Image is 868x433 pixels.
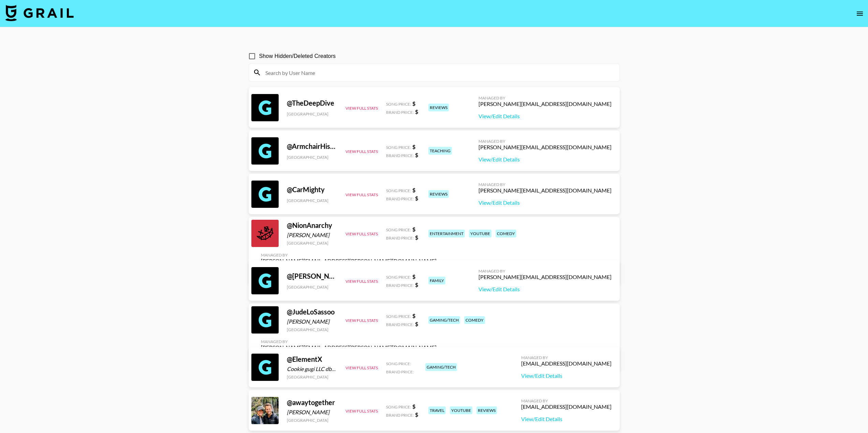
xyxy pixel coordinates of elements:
div: gaming/tech [428,316,460,324]
div: comedy [464,316,485,324]
span: Brand Price: [386,369,414,374]
div: [EMAIL_ADDRESS][DOMAIN_NAME] [521,403,612,410]
strong: $ [415,152,418,158]
button: View Full Stats [345,408,378,414]
strong: $ [412,312,415,319]
button: View Full Stats [345,279,378,284]
strong: $ [415,195,418,201]
strong: $ [412,187,415,193]
div: Managed By [521,355,612,360]
div: [GEOGRAPHIC_DATA] [287,198,337,203]
div: Managed By [479,182,612,187]
div: @ ElementX [287,355,337,364]
div: Managed By [261,339,437,344]
div: @ awaytogether [287,398,337,407]
div: @ NionAnarchy [287,221,337,230]
div: [GEOGRAPHIC_DATA] [287,418,337,423]
div: @ TheDeepDive [287,99,337,107]
div: Managed By [521,398,612,403]
button: open drawer [853,7,867,20]
div: [GEOGRAPHIC_DATA] [287,284,337,290]
div: [GEOGRAPHIC_DATA] [287,374,337,380]
div: [PERSON_NAME] [287,409,337,416]
button: View Full Stats [345,106,378,111]
div: [PERSON_NAME][EMAIL_ADDRESS][DOMAIN_NAME] [479,100,612,107]
strong: $ [412,273,415,280]
span: Song Price: [386,188,411,193]
div: [PERSON_NAME] [287,232,337,238]
span: Brand Price: [386,196,414,201]
span: Song Price: [386,102,411,107]
a: View/Edit Details [479,156,612,163]
div: teaching [428,147,452,155]
span: Song Price: [386,361,411,366]
div: reviews [428,104,449,111]
a: View/Edit Details [479,199,612,206]
div: @ JudeLoSassoo [287,308,337,316]
span: Brand Price: [386,322,414,327]
div: gaming/tech [425,363,457,371]
div: [PERSON_NAME][EMAIL_ADDRESS][DOMAIN_NAME] [479,274,612,280]
div: entertainment [428,230,465,237]
span: Brand Price: [386,413,414,418]
div: [PERSON_NAME][EMAIL_ADDRESS][DOMAIN_NAME] [479,187,612,194]
div: Managed By [479,139,612,144]
strong: $ [412,100,415,107]
div: Cookie gugi LLC dba Element X [287,366,337,372]
strong: $ [415,108,418,115]
span: Brand Price: [386,235,414,241]
div: [EMAIL_ADDRESS][DOMAIN_NAME] [521,360,612,367]
div: @ CarMighty [287,185,337,194]
span: Song Price: [386,227,411,232]
span: Brand Price: [386,153,414,158]
span: Song Price: [386,275,411,280]
input: Search by User Name [261,67,615,78]
a: View/Edit Details [479,113,612,120]
div: @ [PERSON_NAME] [287,272,337,280]
div: [GEOGRAPHIC_DATA] [287,111,337,117]
div: travel [428,406,446,414]
strong: $ [412,226,415,232]
strong: $ [415,281,418,288]
div: youtube [469,230,491,237]
a: View/Edit Details [521,372,612,379]
div: @ ArmchairHistorian [287,142,337,151]
span: Show Hidden/Deleted Creators [259,52,336,60]
a: View/Edit Details [521,416,612,422]
div: reviews [476,406,497,414]
button: View Full Stats [345,231,378,236]
strong: $ [412,143,415,150]
strong: $ [412,403,415,409]
strong: $ [415,411,418,418]
button: View Full Stats [345,318,378,323]
div: [GEOGRAPHIC_DATA] [287,241,337,246]
div: reviews [428,190,449,198]
strong: $ [415,234,418,241]
span: Song Price: [386,314,411,319]
div: Managed By [261,252,437,258]
span: Song Price: [386,404,411,409]
div: Managed By [479,268,612,274]
div: [PERSON_NAME] [287,318,337,325]
img: Grail Talent [5,5,74,21]
div: comedy [496,230,516,237]
span: Brand Price: [386,283,414,288]
span: Song Price: [386,145,411,150]
button: View Full Stats [345,365,378,370]
div: [PERSON_NAME][EMAIL_ADDRESS][PERSON_NAME][DOMAIN_NAME] [261,344,437,351]
div: [GEOGRAPHIC_DATA] [287,155,337,160]
div: [GEOGRAPHIC_DATA] [287,327,337,332]
button: View Full Stats [345,149,378,154]
div: [PERSON_NAME][EMAIL_ADDRESS][DOMAIN_NAME] [479,144,612,151]
div: [PERSON_NAME][EMAIL_ADDRESS][PERSON_NAME][DOMAIN_NAME] [261,258,437,264]
span: Brand Price: [386,110,414,115]
div: youtube [450,406,472,414]
div: Managed By [479,95,612,100]
button: View Full Stats [345,192,378,197]
strong: $ [415,321,418,327]
a: View/Edit Details [479,286,612,293]
div: family [428,277,445,284]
